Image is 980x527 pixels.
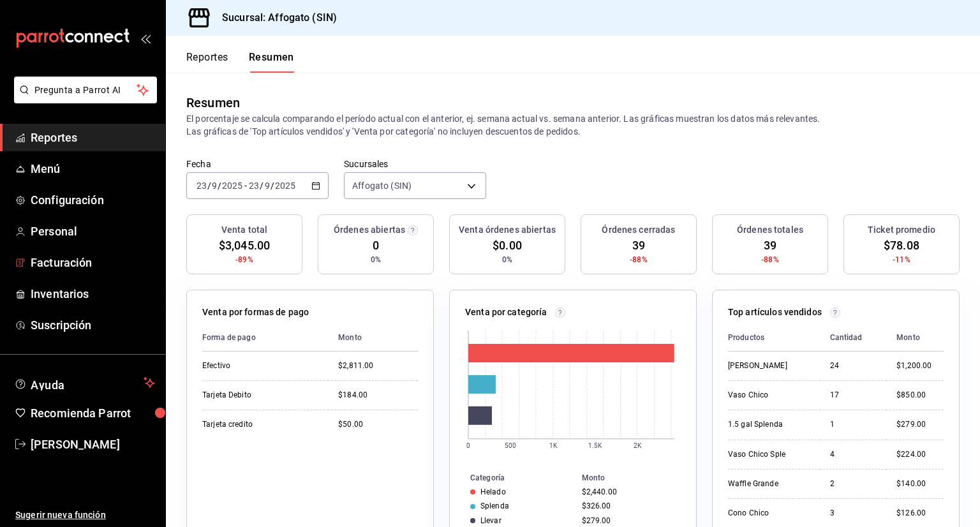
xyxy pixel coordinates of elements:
[632,237,645,254] span: 39
[186,93,240,112] div: Resumen
[212,10,337,26] h3: Sucursal: Affogato (SIN)
[582,516,676,525] div: $279.00
[260,181,264,191] span: /
[31,436,155,453] span: [PERSON_NAME]
[221,181,243,191] input: ----
[577,471,696,485] th: Monto
[493,237,522,254] span: $0.00
[830,419,877,430] div: 1
[31,160,155,177] span: Menú
[549,442,558,449] text: 1K
[893,254,910,265] span: -11%
[248,181,260,191] input: --
[728,324,820,352] th: Productos
[602,223,675,237] h3: Órdenes cerradas
[830,479,877,489] div: 2
[31,191,155,209] span: Configuración
[31,254,155,271] span: Facturación
[728,390,810,401] div: Vaso Chico
[465,306,547,319] p: Venta por categoría
[31,285,155,302] span: Inventarios
[31,129,155,146] span: Reportes
[31,375,138,390] span: Ayuda
[634,442,642,449] text: 2K
[830,508,877,519] div: 3
[221,223,267,237] h3: Venta total
[31,223,155,240] span: Personal
[480,487,506,496] div: Helado
[728,419,810,430] div: 1.5 gal Splenda
[34,84,137,97] span: Pregunta a Parrot AI
[202,419,318,430] div: Tarjeta credito
[338,390,418,401] div: $184.00
[884,237,919,254] span: $78.08
[761,254,779,265] span: -88%
[896,419,944,430] div: $279.00
[737,223,803,237] h3: Órdenes totales
[9,93,157,106] a: Pregunta a Parrot AI
[249,51,294,73] button: Resumen
[202,360,318,371] div: Efectivo
[459,223,556,237] h3: Venta órdenes abiertas
[630,254,648,265] span: -88%
[196,181,207,191] input: --
[896,508,944,519] div: $126.00
[186,51,294,73] div: navigation tabs
[868,223,935,237] h3: Ticket promedio
[505,442,516,449] text: 500
[896,360,944,371] div: $1,200.00
[896,449,944,460] div: $224.00
[186,112,960,138] p: El porcentaje se calcula comparando el período actual con el anterior, ej. semana actual vs. sema...
[338,419,418,430] div: $50.00
[728,449,810,460] div: Vaso Chico Sple
[334,223,405,237] h3: Órdenes abiertas
[14,77,157,103] button: Pregunta a Parrot AI
[728,479,810,489] div: Waffle Grande
[450,471,577,485] th: Categoría
[140,33,151,43] button: open_drawer_menu
[352,179,412,192] span: Affogato (SIN)
[582,501,676,510] div: $326.00
[373,237,379,254] span: 0
[820,324,887,352] th: Cantidad
[207,181,211,191] span: /
[896,390,944,401] div: $850.00
[830,360,877,371] div: 24
[344,160,486,168] label: Sucursales
[31,405,155,422] span: Recomienda Parrot
[219,237,270,254] span: $3,045.00
[271,181,274,191] span: /
[728,306,822,319] p: Top artículos vendidos
[264,181,271,191] input: --
[235,254,253,265] span: -89%
[728,360,810,371] div: [PERSON_NAME]
[186,51,228,73] button: Reportes
[764,237,776,254] span: 39
[338,360,418,371] div: $2,811.00
[371,254,381,265] span: 0%
[328,324,418,352] th: Monto
[466,442,470,449] text: 0
[480,501,509,510] div: Splenda
[202,306,309,319] p: Venta por formas de pago
[502,254,512,265] span: 0%
[202,390,318,401] div: Tarjeta Debito
[582,487,676,496] div: $2,440.00
[830,390,877,401] div: 17
[202,324,328,352] th: Forma de pago
[274,181,296,191] input: ----
[15,508,155,522] span: Sugerir nueva función
[186,160,329,168] label: Fecha
[244,181,247,191] span: -
[218,181,221,191] span: /
[588,442,602,449] text: 1.5K
[830,449,877,460] div: 4
[31,316,155,334] span: Suscripción
[896,479,944,489] div: $140.00
[480,516,501,525] div: Llevar
[886,324,944,352] th: Monto
[211,181,218,191] input: --
[728,508,810,519] div: Cono Chico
